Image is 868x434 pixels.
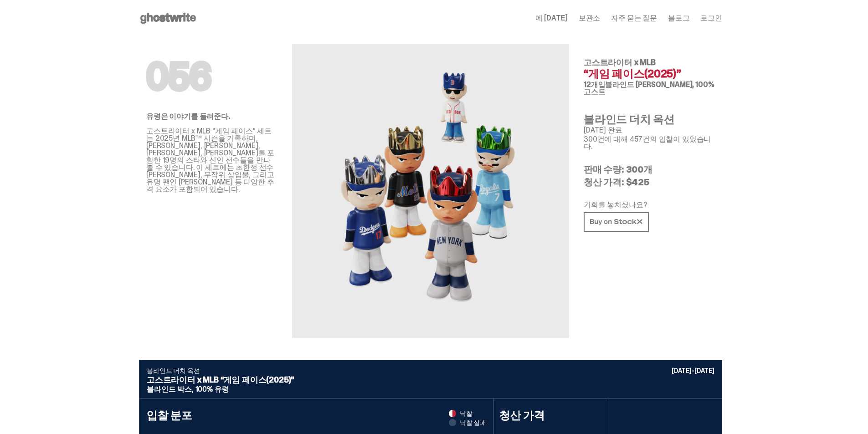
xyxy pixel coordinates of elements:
[330,66,531,316] img: MLB“게임 페이스(2025)”
[584,80,714,97] font: 블라인드 [PERSON_NAME], 100% 고스트
[584,80,605,89] font: 12개입
[147,408,192,422] font: 입찰 분포
[579,15,601,22] a: 보관소
[668,15,690,22] a: 블로그
[535,13,568,23] font: 에 [DATE]
[584,134,711,151] font: 300건에 대해 457건의 입찰이 있었습니다.
[584,125,622,135] font: [DATE] 완료
[146,126,274,194] font: 고스트라이터 x MLB "게임 페이스" 세트는 2025년 MLB™ 시즌을 기록하며, [PERSON_NAME], [PERSON_NAME], [PERSON_NAME], [PERS...
[584,163,652,175] font: 판매 수량: 300개
[584,176,649,188] font: 청산 가격: $425
[700,15,722,22] a: 로그인
[672,367,714,375] font: [DATE]-[DATE]
[460,419,486,427] font: 낙찰 실패
[147,384,194,394] font: 블라인드 박스,
[668,13,690,23] font: 블로그
[700,13,722,23] font: 로그인
[584,200,647,209] font: 기회를 놓치셨나요?
[584,112,675,126] font: 블라인드 더치 옥션
[611,15,657,22] a: 자주 묻는 질문
[535,15,568,22] a: 에 [DATE]
[579,13,601,23] font: 보관소
[460,409,473,418] font: 낙찰
[195,384,229,394] font: 100% 유령
[147,367,200,375] font: 블라인드 더치 옥션
[584,57,656,68] font: 고스트라이터 x MLB
[499,408,545,422] font: 청산 가격
[584,66,681,81] font: “게임 페이스(2025)”
[146,53,211,100] font: 056
[611,13,657,23] font: 자주 묻는 질문
[147,374,294,385] font: 고스트라이터 x MLB “게임 페이스(2025)”
[146,112,231,121] font: 유령은 이야기를 들려준다.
